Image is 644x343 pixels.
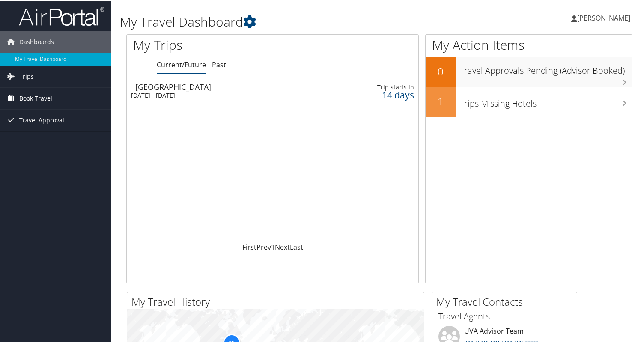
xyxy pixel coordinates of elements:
a: Prev [256,242,271,251]
div: 14 days [353,90,414,98]
h3: Trips Missing Hotels [460,92,632,109]
a: Current/Future [157,59,206,69]
div: [GEOGRAPHIC_DATA] [135,82,325,90]
div: [DATE] - [DATE] [131,91,321,98]
h2: My Travel History [131,294,424,308]
a: 1 [271,242,275,251]
a: First [242,242,256,251]
h2: 1 [426,93,456,108]
h3: Travel Approvals Pending (Advisor Booked) [460,60,632,76]
h1: My Action Items [426,35,632,53]
a: Next [275,242,290,251]
a: [PERSON_NAME] [571,4,639,30]
h2: My Travel Contacts [436,294,577,308]
a: 1Trips Missing Hotels [426,86,632,116]
h3: Travel Agents [438,310,570,322]
a: Last [290,242,303,251]
h1: My Travel Dashboard [120,12,466,30]
span: Trips [19,65,34,86]
span: Dashboards [19,30,54,52]
h1: My Trips [133,35,290,53]
div: Trip starts in [353,83,414,90]
h2: 0 [426,63,456,78]
a: 0Travel Approvals Pending (Advisor Booked) [426,57,632,86]
span: [PERSON_NAME] [577,12,630,22]
span: Book Travel [19,87,52,108]
a: Past [212,59,226,69]
span: Travel Approval [19,109,64,130]
img: airportal-logo.png [19,6,104,26]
